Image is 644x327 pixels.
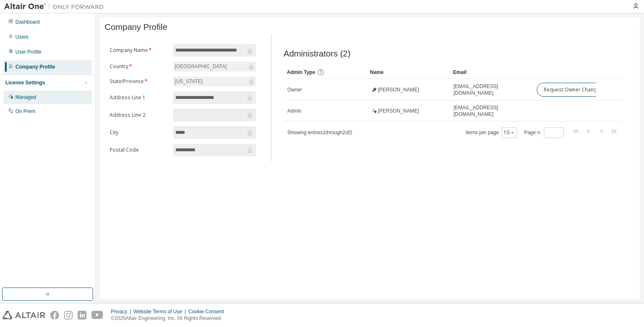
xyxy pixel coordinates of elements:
div: On Prem [15,108,35,115]
div: Cookie Consent [188,308,229,315]
span: Company Profile [105,22,167,32]
img: linkedin.svg [78,311,86,320]
button: 10 [504,129,515,136]
p: © 2025 Altair Engineering, Inc. All Rights Reserved. [111,315,229,322]
img: youtube.svg [91,311,103,320]
div: Privacy [111,308,133,315]
div: [GEOGRAPHIC_DATA] [173,61,256,71]
span: Admin Type [287,69,315,75]
div: User Profile [15,49,42,55]
div: Dashboard [15,19,40,25]
span: Showing entries 1 through 2 of 2 [288,130,352,135]
div: Email [453,66,530,79]
img: altair_logo.svg [2,311,45,320]
img: Altair One [4,2,108,11]
div: Website Terms of Use [133,308,188,315]
div: Managed [15,94,36,101]
span: Items per page [466,127,517,138]
label: Postal Code [110,147,168,153]
div: [US_STATE] [174,77,204,86]
label: State/Province [110,78,168,85]
div: Name [370,66,447,79]
label: Country [110,63,168,70]
span: [PERSON_NAME] [378,108,419,114]
label: Address Line 2 [110,112,168,118]
div: [US_STATE] [173,76,256,86]
span: Admin [288,108,302,114]
div: Users [15,34,28,40]
button: Request Owner Change [537,83,607,97]
div: License Settings [5,79,45,86]
img: facebook.svg [50,311,59,320]
span: Owner [288,86,302,93]
label: Company Name [110,47,168,54]
div: [GEOGRAPHIC_DATA] [174,62,228,71]
label: Address Line 1 [110,94,168,101]
span: Administrators (2) [284,49,351,59]
span: [EMAIL_ADDRESS][DOMAIN_NAME] [454,104,529,118]
span: [PERSON_NAME] [378,86,419,93]
label: City [110,129,168,136]
span: Page n. [524,127,564,138]
img: instagram.svg [64,311,73,320]
span: [EMAIL_ADDRESS][DOMAIN_NAME] [454,83,529,96]
div: Company Profile [15,64,55,70]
